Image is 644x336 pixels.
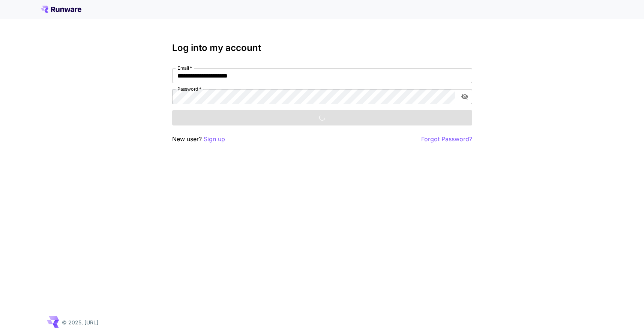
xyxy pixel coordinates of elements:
button: Sign up [204,134,225,144]
h3: Log into my account [172,43,472,53]
label: Email [177,65,192,71]
button: toggle password visibility [458,90,471,103]
label: Password [177,86,201,92]
p: © 2025, [URL] [62,318,98,326]
button: Forgot Password? [421,134,472,144]
p: New user? [172,134,225,144]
